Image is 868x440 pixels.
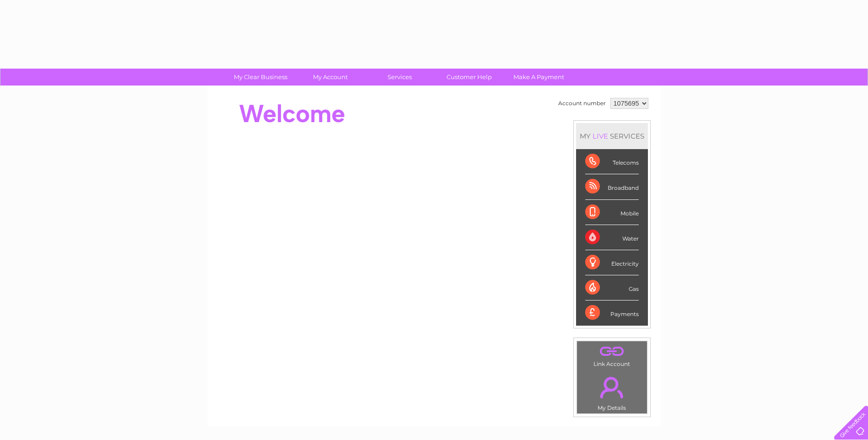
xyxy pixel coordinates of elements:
td: Account number [556,96,608,111]
div: MY SERVICES [576,123,648,149]
a: . [579,371,645,403]
div: Broadband [585,174,639,199]
div: LIVE [591,132,610,140]
div: Telecoms [585,149,639,174]
a: Customer Help [431,69,507,86]
div: Water [585,225,639,250]
a: Make A Payment [501,69,577,86]
td: My Details [577,369,647,414]
div: Payments [585,300,639,325]
a: My Clear Business [223,69,298,86]
td: Link Account [577,341,647,370]
a: My Account [292,69,368,86]
div: Gas [585,275,639,300]
div: Mobile [585,200,639,225]
a: Services [362,69,437,86]
a: . [579,343,645,360]
div: Electricity [585,250,639,275]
